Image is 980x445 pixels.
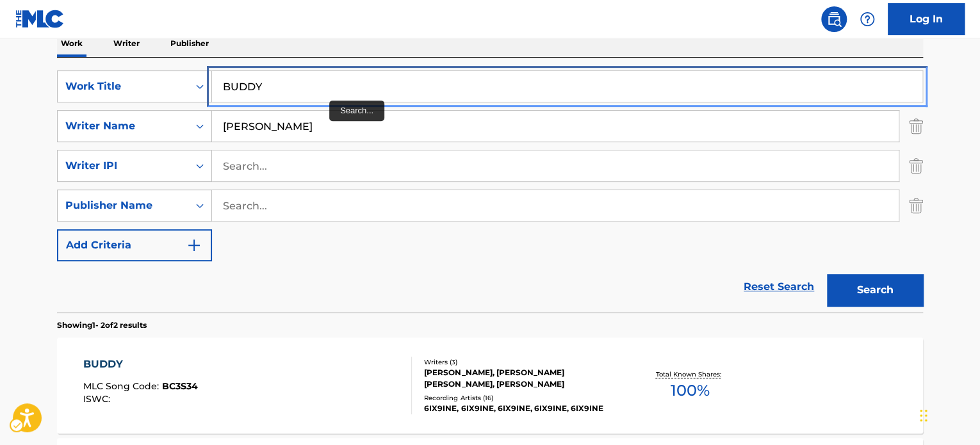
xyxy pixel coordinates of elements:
[83,393,113,405] span: ISWC :
[15,10,65,28] img: MLC Logo
[65,118,181,134] div: Writer Name
[57,337,923,433] a: BUDDYMLC Song Code:BC3S34ISWC:Writers (3)[PERSON_NAME], [PERSON_NAME] [PERSON_NAME], [PERSON_NAME...
[424,357,617,367] div: Writers ( 3 )
[162,380,198,392] span: BC3S34
[424,393,617,403] div: Recording Artists ( 16 )
[909,190,923,222] img: Delete Criterion
[827,274,923,306] button: Search
[212,190,899,221] input: Search...
[57,320,147,331] p: Showing 1 - 2 of 2 results
[909,150,923,182] img: Delete Criterion
[57,70,923,312] form: Search Form
[920,396,927,435] div: Drag
[212,71,922,102] input: Search...
[424,367,617,390] div: [PERSON_NAME], [PERSON_NAME] [PERSON_NAME], [PERSON_NAME]
[57,229,212,261] button: Add Criteria
[888,3,965,35] a: Log In
[83,380,162,392] span: MLC Song Code :
[916,384,980,445] iframe: Hubspot Iframe
[916,384,980,445] div: Chat Widget
[670,379,709,402] span: 100 %
[212,111,899,142] input: Search...
[826,12,842,27] img: search
[655,369,724,379] p: Total Known Shares:
[65,158,181,174] div: Writer IPI
[65,198,181,213] div: Publisher Name
[186,238,202,253] img: 9d2ae6d4665cec9f34b9.svg
[65,79,181,94] div: Work Title
[167,30,213,57] p: Publisher
[737,273,821,301] a: Reset Search
[909,110,923,142] img: Delete Criterion
[860,12,875,27] img: help
[110,30,143,57] p: Writer
[212,150,899,181] input: Search...
[83,357,198,372] div: BUDDY
[424,403,617,414] div: 6IX9INE, 6IX9INE, 6IX9INE, 6IX9INE, 6IX9INE
[57,30,86,57] p: Work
